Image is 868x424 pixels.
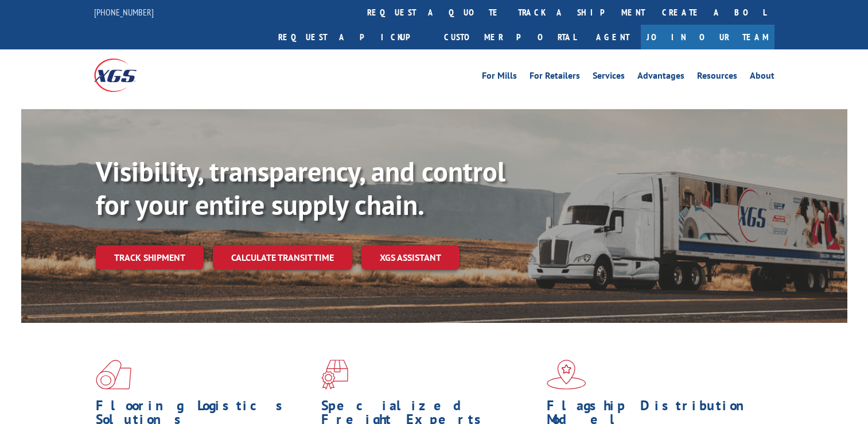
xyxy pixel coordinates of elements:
img: xgs-icon-focused-on-flooring-red [321,360,348,390]
a: For Retailers [530,71,580,84]
a: [PHONE_NUMBER] [94,6,154,18]
a: Agent [585,25,641,49]
a: Track shipment [96,245,204,269]
a: Resources [697,71,737,84]
a: Services [593,71,625,84]
a: About [750,71,774,84]
a: Calculate transit time [213,245,352,270]
a: For Mills [482,71,517,84]
img: xgs-icon-flagship-distribution-model-red [547,360,586,390]
b: Visibility, transparency, and control for your entire supply chain. [96,153,505,222]
a: XGS ASSISTANT [361,245,460,270]
a: Join Our Team [641,25,774,49]
a: Advantages [637,71,684,84]
a: Customer Portal [435,25,585,49]
img: xgs-icon-total-supply-chain-intelligence-red [96,360,131,390]
a: Request a pickup [270,25,435,49]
